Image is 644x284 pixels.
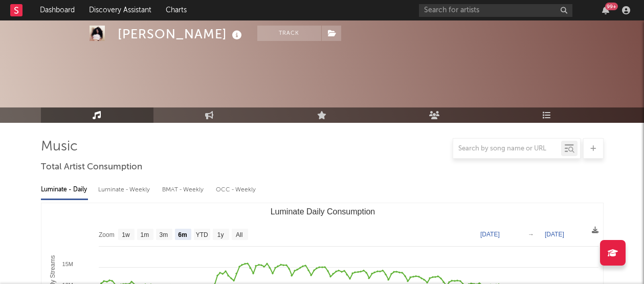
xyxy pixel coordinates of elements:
div: OCC - Weekly [216,181,257,199]
button: Track [257,26,321,41]
text: 1y [217,231,224,238]
text: [DATE] [545,231,564,238]
text: Luminate Daily Consumption [270,207,375,216]
div: Luminate - Daily [41,181,88,199]
span: Total Artist Consumption [41,161,142,173]
text: 1m [140,231,149,238]
text: All [236,231,242,238]
text: → [528,231,534,238]
div: BMAT - Weekly [162,181,206,199]
text: 15M [62,261,73,267]
text: Zoom [99,231,115,238]
div: 99 + [605,3,618,10]
input: Search by song name or URL [453,145,561,153]
input: Search for artists [419,4,572,17]
text: [DATE] [480,231,500,238]
text: 3m [159,231,168,238]
text: 1w [122,231,130,238]
text: 6m [178,231,187,238]
text: YTD [195,231,208,238]
div: [PERSON_NAME] [118,26,245,42]
button: 99+ [602,6,609,14]
div: Luminate - Weekly [98,181,152,199]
